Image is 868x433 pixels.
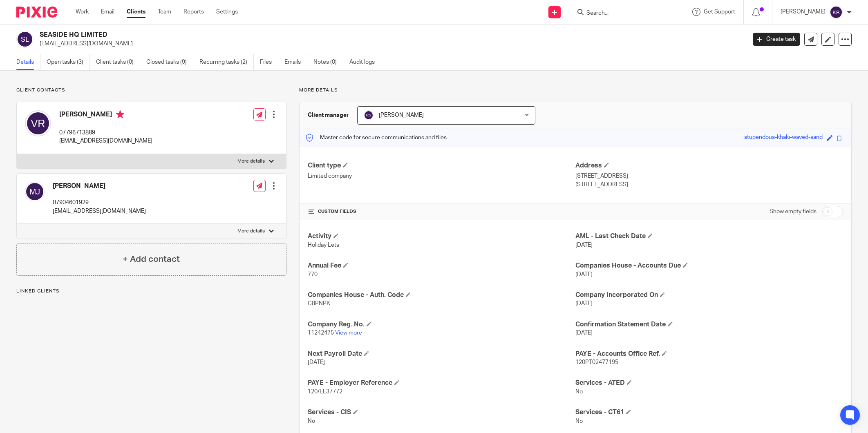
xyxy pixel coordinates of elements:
img: svg%3E [830,6,843,19]
i: Primary [116,110,124,118]
label: Show empty fields [770,208,817,216]
span: [DATE] [575,242,593,248]
h4: Services - ATED [575,379,843,387]
h4: Companies House - Accounts Due [575,261,843,270]
a: Team [158,8,171,16]
h4: Services - CT61 [575,408,843,417]
h4: Company Reg. No. [308,320,575,329]
h2: SEASIDE HQ LIMITED [40,31,600,39]
h4: Activity [308,232,575,241]
span: 120PT02477195 [575,359,618,365]
h4: [PERSON_NAME] [59,110,152,121]
img: svg%3E [25,110,51,136]
h4: [PERSON_NAME] [53,182,146,190]
h4: Companies House - Auth. Code [308,291,575,299]
h4: Confirmation Statement Date [575,320,843,329]
p: More details [299,87,852,94]
h4: Address [575,161,843,170]
span: 770 [308,272,318,277]
p: Master code for secure communications and files [306,134,447,142]
span: [DATE] [308,359,325,365]
a: Details [16,54,40,70]
img: Pixie [16,7,57,18]
h4: Services - CIS [308,408,575,417]
h3: Client manager [308,111,349,119]
p: Limited company [308,172,575,180]
img: svg%3E [16,31,34,48]
a: View more [335,330,362,336]
span: [PERSON_NAME] [379,112,424,118]
a: Closed tasks (9) [146,54,193,70]
a: Audit logs [349,54,381,70]
a: Create task [753,33,800,46]
p: [PERSON_NAME] [781,8,825,16]
span: [DATE] [575,272,593,277]
h4: CUSTOM FIELDS [308,208,575,215]
h4: Next Payroll Date [308,350,575,358]
span: No [308,418,315,424]
h4: PAYE - Accounts Office Ref. [575,350,843,358]
a: Client tasks (0) [96,54,140,70]
a: Reports [183,8,204,16]
p: More details [237,158,265,165]
p: 07796713889 [59,129,152,137]
a: Recurring tasks (2) [199,54,254,70]
p: 07904601929 [53,199,146,207]
a: Work [76,8,89,16]
h4: Company Incorporated On [575,291,843,299]
h4: Annual Fee [308,261,575,270]
h4: AML - Last Check Date [575,232,843,241]
span: Get Support [704,9,735,15]
a: Open tasks (3) [47,54,90,70]
p: [STREET_ADDRESS] [575,181,843,189]
p: [EMAIL_ADDRESS][DOMAIN_NAME] [59,137,152,145]
a: Emails [284,54,307,70]
img: svg%3E [25,182,45,201]
h4: + Add contact [123,253,180,266]
div: stupendous-khaki-waved-sand [744,133,823,143]
span: Holiday Lets [308,242,339,248]
span: No [575,418,583,424]
span: [DATE] [575,330,593,336]
p: More details [237,228,265,234]
a: Clients [127,8,145,16]
p: Client contacts [16,87,286,94]
span: 11242475 [308,330,334,336]
a: Email [101,8,114,16]
img: svg%3E [364,110,374,120]
a: Files [260,54,278,70]
input: Search [586,10,659,17]
p: [STREET_ADDRESS] [575,172,843,180]
span: C8PNPK [308,301,330,306]
p: [EMAIL_ADDRESS][DOMAIN_NAME] [40,40,740,48]
h4: PAYE - Employer Reference [308,379,575,387]
h4: Client type [308,161,575,170]
p: [EMAIL_ADDRESS][DOMAIN_NAME] [53,207,146,215]
p: Linked clients [16,288,286,295]
span: [DATE] [575,301,593,306]
span: 120/EE37772 [308,389,342,395]
a: Notes (0) [313,54,343,70]
span: No [575,389,583,395]
a: Settings [216,8,238,16]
